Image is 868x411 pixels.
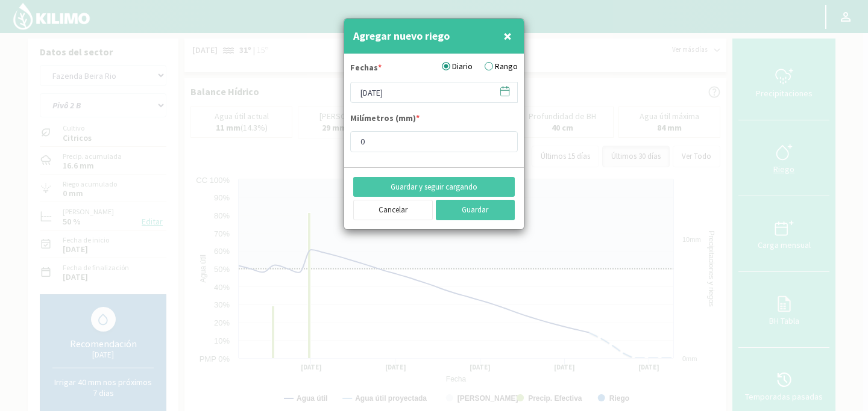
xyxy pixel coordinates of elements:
label: Diario [442,60,473,73]
button: Close [500,24,515,48]
button: Cancelar [353,200,433,220]
button: Guardar y seguir cargando [353,177,515,197]
span: × [503,26,512,46]
label: Fechas [350,61,382,77]
label: Rango [485,60,518,73]
h4: Agregar nuevo riego [353,28,450,45]
label: Milímetros (mm) [350,112,420,128]
button: Guardar [436,200,515,220]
